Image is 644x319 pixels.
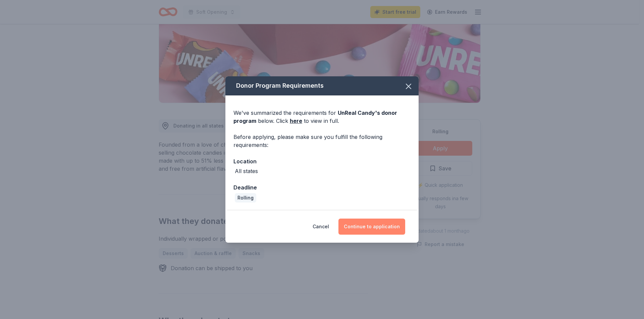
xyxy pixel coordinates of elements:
[225,76,419,95] div: Donor Program Requirements
[290,117,302,125] a: here
[233,183,411,192] div: Deadline
[233,109,411,125] div: We've summarized the requirements for below. Click to view in full.
[313,219,329,235] button: Cancel
[233,133,411,149] div: Before applying, please make sure you fulfill the following requirements:
[235,193,256,203] div: Rolling
[338,219,405,235] button: Continue to application
[235,167,258,175] div: All states
[233,157,411,166] div: Location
